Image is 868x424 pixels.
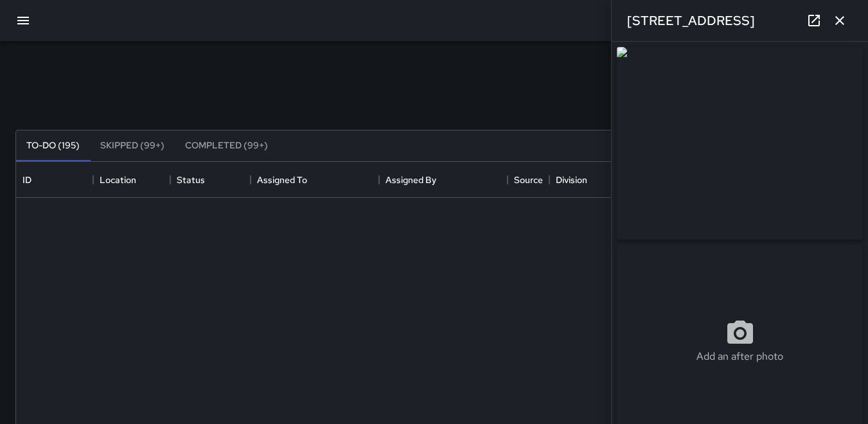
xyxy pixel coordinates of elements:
[379,162,508,198] div: Assigned By
[100,162,136,198] div: Location
[508,162,549,198] div: Source
[257,162,307,198] div: Assigned To
[93,162,170,198] div: Location
[385,162,436,198] div: Assigned By
[514,162,543,198] div: Source
[16,162,93,198] div: ID
[90,130,175,161] button: Skipped (99+)
[170,162,251,198] div: Status
[22,162,31,198] div: ID
[177,162,205,198] div: Status
[16,130,90,161] button: To-Do (195)
[556,162,587,198] div: Division
[549,162,630,198] div: Division
[175,130,278,161] button: Completed (99+)
[251,162,379,198] div: Assigned To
